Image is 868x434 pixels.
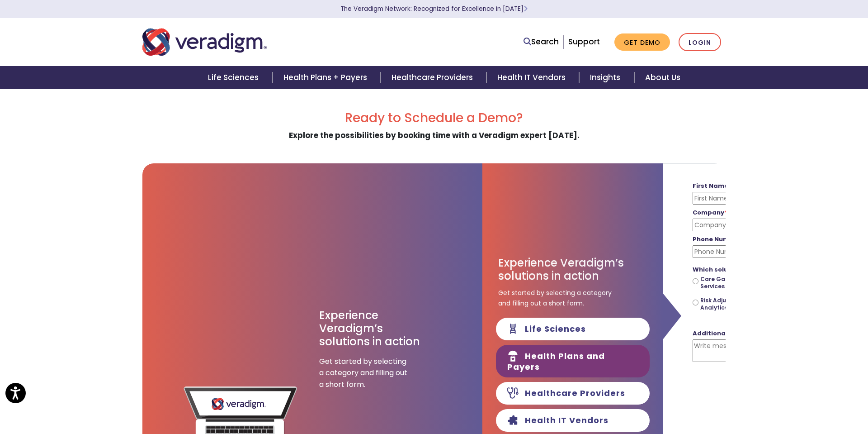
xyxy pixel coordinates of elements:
[693,235,744,243] strong: Phone Number
[693,329,810,338] strong: Additional comments or questions
[289,130,580,141] strong: Explore the possibilities by booking time with a Veradigm expert [DATE].
[273,66,381,89] a: Health Plans + Payers
[142,27,267,57] img: Veradigm logo
[693,208,727,217] strong: Company
[340,5,528,13] a: The Veradigm Network: Recognized for Excellence in [DATE]Learn More
[498,288,612,308] span: Get started by selecting a category and filling out a short form.
[486,66,579,89] a: Health IT Vendors
[634,66,691,89] a: About Us
[679,33,721,52] a: Login
[381,66,486,89] a: Healthcare Providers
[524,36,559,48] a: Search
[700,276,761,290] label: Care Gap Closure Services
[693,192,866,205] input: First Name
[700,297,761,311] label: Risk Adjustment Analytics
[568,36,600,47] a: Support
[693,245,866,258] input: Phone Number
[614,33,670,51] a: Get Demo
[693,219,866,231] input: Company
[142,110,726,126] h2: Ready to Schedule a Demo?
[498,257,647,283] h3: Experience Veradigm’s solutions in action
[693,265,868,274] strong: Which solution would you like to request a demo for?
[319,356,410,391] span: Get started by selecting a category and filling out a short form.
[693,181,731,190] strong: First Name
[579,66,634,89] a: Insights
[524,5,528,13] span: Learn More
[197,66,272,89] a: Life Sciences
[319,309,421,348] h3: Experience Veradigm’s solutions in action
